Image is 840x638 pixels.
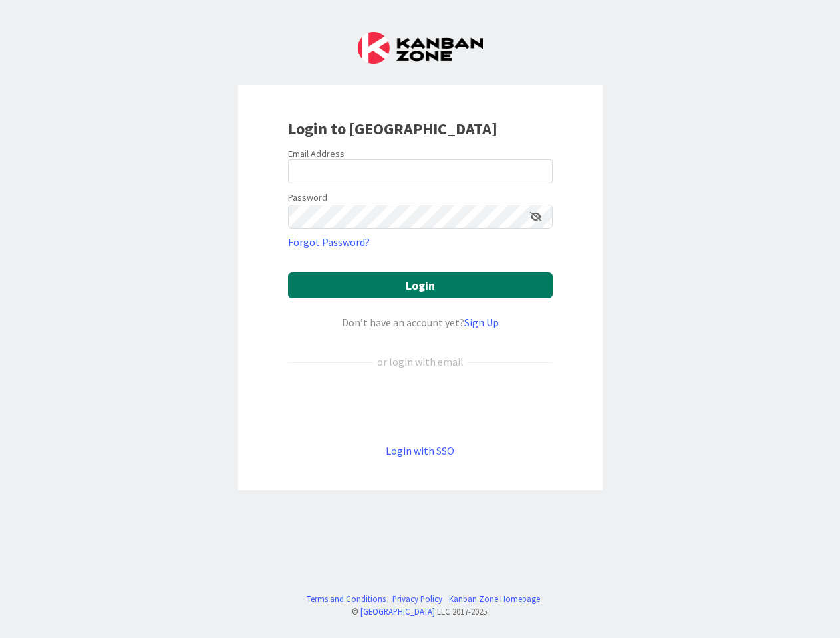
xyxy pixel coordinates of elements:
[288,148,345,159] label: Email Address
[386,444,454,457] a: Login with SSO
[288,118,497,139] b: Login to [GEOGRAPHIC_DATA]
[288,272,553,298] button: Login
[288,234,370,250] a: Forgot Password?
[449,593,540,605] a: Kanban Zone Homepage
[288,191,327,205] label: Password
[464,316,499,329] a: Sign Up
[374,354,467,370] div: or login with email
[358,32,483,64] img: Kanban Zone
[392,593,442,605] a: Privacy Policy
[281,391,559,421] iframe: Sign in with Google Button
[288,314,553,330] div: Don’t have an account yet?
[300,605,540,618] div: © LLC 2017- 2025 .
[360,606,435,617] a: [GEOGRAPHIC_DATA]
[307,593,386,605] a: Terms and Conditions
